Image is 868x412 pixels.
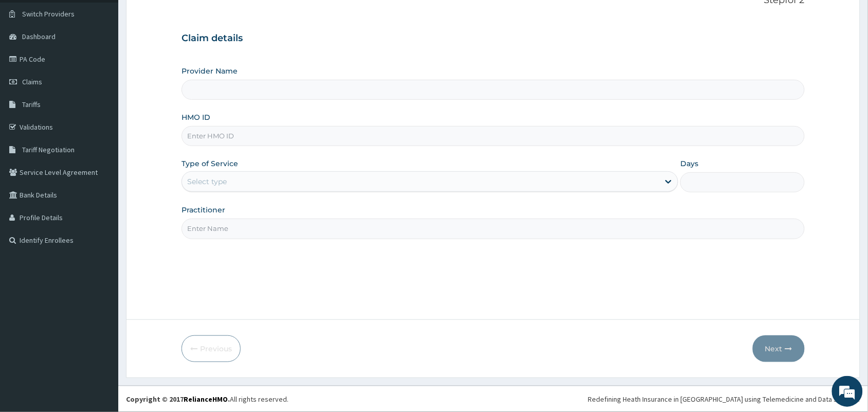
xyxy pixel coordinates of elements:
button: Previous [182,335,241,362]
input: Enter Name [182,219,805,239]
label: HMO ID [182,112,210,122]
footer: All rights reserved. [118,386,868,412]
span: Claims [22,77,42,86]
span: Tariff Negotiation [22,145,75,154]
div: Redefining Heath Insurance in [GEOGRAPHIC_DATA] using Telemedicine and Data Science! [588,394,860,404]
input: Enter HMO ID [182,126,805,146]
label: Type of Service [182,158,238,169]
a: RelianceHMO [184,395,228,404]
label: Days [680,158,698,169]
strong: Copyright © 2017 . [126,395,230,404]
label: Provider Name [182,66,238,76]
span: Dashboard [22,32,56,41]
div: Select type [187,176,227,187]
h3: Claim details [182,33,805,44]
span: Tariffs [22,100,41,109]
button: Next [753,335,805,362]
span: Switch Providers [22,9,75,19]
label: Practitioner [182,205,225,215]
